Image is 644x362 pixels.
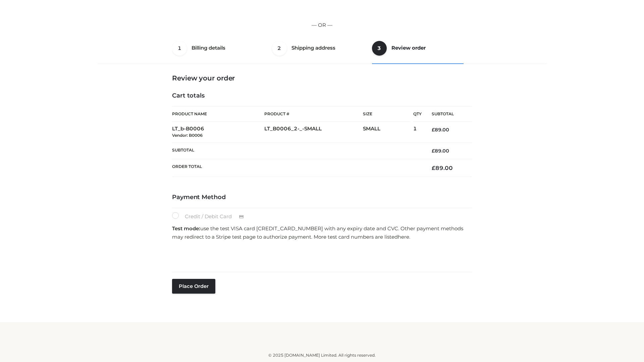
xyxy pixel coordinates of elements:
p: use the test VISA card [CREDIT_CARD_NUMBER] with any expiry date and CVC. Other payment methods m... [172,224,472,241]
th: Product Name [172,106,264,122]
bdi: 89.00 [432,127,449,133]
strong: Test mode: [172,225,200,232]
th: Product # [264,106,363,122]
th: Size [363,107,410,122]
h4: Payment Method [172,194,472,201]
td: SMALL [363,122,413,143]
span: £ [432,148,435,154]
label: Credit / Debit Card [172,212,251,221]
div: © 2025 [DOMAIN_NAME] Limited. All rights reserved. [100,352,544,359]
td: 1 [413,122,422,143]
a: here [398,234,409,240]
img: Credit / Debit Card [235,213,248,221]
td: LT_B0006_2-_-SMALL [264,122,363,143]
iframe: Secure payment input frame [171,243,471,268]
small: Vendor: B0006 [172,133,203,138]
th: Subtotal [422,107,472,122]
span: £ [432,127,435,133]
td: LT_b-B0006 [172,122,264,143]
button: Place order [172,279,215,294]
h4: Cart totals [172,92,472,100]
th: Qty [413,106,422,122]
p: — OR — [100,21,544,29]
h3: Review your order [172,74,472,82]
bdi: 89.00 [432,148,449,154]
bdi: 89.00 [432,165,453,171]
th: Subtotal [172,142,422,159]
th: Order Total [172,159,422,177]
span: £ [432,165,435,171]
